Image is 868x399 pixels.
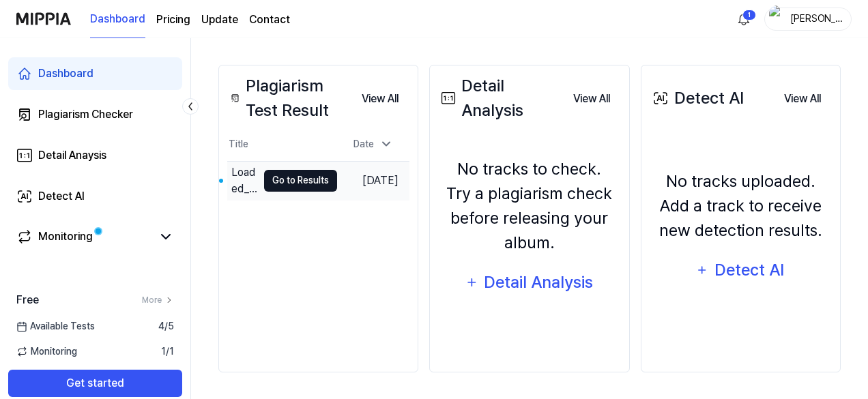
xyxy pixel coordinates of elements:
span: Monitoring [16,344,77,359]
div: Detect AI [713,257,786,283]
a: View All [351,85,409,113]
th: Title [227,128,337,161]
div: No tracks uploaded. Add a track to receive new detection results. [650,169,832,243]
div: Detail Anaysis [38,147,106,164]
div: Loaded_Diaper [231,164,257,197]
div: Detail Analysis [483,269,594,295]
div: Dashboard [38,65,93,82]
a: Contact [249,12,290,28]
button: 알림1 [733,8,755,30]
span: Free [16,292,39,308]
button: Detail Analysis [457,266,603,299]
button: View All [562,85,621,113]
button: Go to Results [264,170,337,192]
img: profile [769,5,785,33]
div: 1 [742,10,756,20]
div: No tracks to check. Try a plagiarism check before releasing your album. [438,157,620,255]
span: 4 / 5 [158,319,174,334]
span: 1 / 1 [161,344,174,359]
button: Detect AI [687,254,794,286]
button: View All [773,85,832,113]
a: Dashboard [90,1,145,38]
a: Monitoring [16,228,152,245]
div: Monitoring [38,228,93,245]
button: profile[PERSON_NAME].turnerr [764,8,852,31]
td: [DATE] [337,161,409,200]
a: View All [562,85,621,113]
a: Dashboard [8,57,182,90]
a: View All [773,85,832,113]
a: Pricing [156,12,190,28]
div: Plagiarism Checker [38,106,133,123]
div: Detail Analysis [438,74,562,123]
button: View All [351,85,409,113]
button: Get started [8,370,182,397]
a: Plagiarism Checker [8,98,182,131]
a: Update [201,12,238,28]
div: Detect AI [650,86,744,110]
div: Plagiarism Test Result [227,74,351,123]
span: Available Tests [16,319,95,334]
img: 알림 [736,11,752,27]
div: Detect AI [38,188,85,205]
a: More [142,294,174,306]
div: [PERSON_NAME].turnerr [790,11,843,26]
div: Date [348,133,399,156]
a: Detail Anaysis [8,139,182,172]
a: Detect AI [8,180,182,213]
